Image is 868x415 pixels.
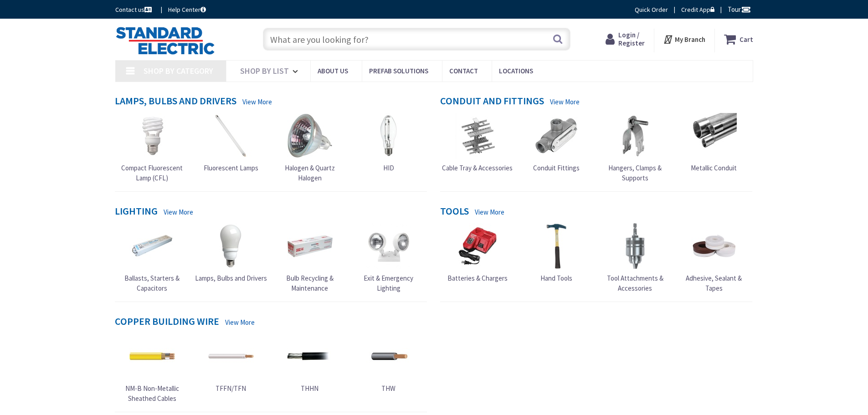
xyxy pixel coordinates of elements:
span: Fluorescent Lamps [204,164,258,172]
span: Tool Attachments & Accessories [607,274,663,292]
span: Bulb Recycling & Maintenance [286,274,334,292]
a: Quick Order [635,5,668,14]
a: Hangers, Clamps & Supports Hangers, Clamps & Supports [598,113,673,183]
a: Credit App [681,5,714,14]
a: TFFN/TFN TFFN/TFN [208,333,254,393]
img: NM-B Non-Metallic Sheathed Cables [129,333,175,379]
a: Batteries & Chargers Batteries & Chargers [447,223,508,283]
img: Ballasts, Starters & Capacitors [129,223,175,269]
span: Batteries & Chargers [447,274,508,282]
h4: Lamps, Bulbs and Drivers [115,95,236,108]
span: THW [381,384,395,393]
span: About Us [318,67,348,75]
a: THW THW [366,333,411,393]
span: Login / Register [618,31,645,47]
a: Halogen & Quartz Halogen Halogen & Quartz Halogen [272,113,347,183]
span: Lamps, Bulbs and Drivers [195,274,267,282]
span: Conduit Fittings [533,164,580,172]
img: Hangers, Clamps & Supports [612,113,658,159]
span: Metallic Conduit [691,164,737,172]
a: Exit & Emergency Lighting Exit & Emergency Lighting [351,223,426,293]
a: Compact Fluorescent Lamp (CFL) Compact Fluorescent Lamp (CFL) [115,113,190,183]
a: View More [550,97,580,107]
a: View More [164,207,193,217]
a: Cable Tray & Accessories Cable Tray & Accessories [442,113,513,173]
a: Metallic Conduit Metallic Conduit [691,113,737,173]
span: Shop By List [240,66,289,76]
img: Exit & Emergency Lighting [366,223,411,269]
img: Metallic Conduit [691,113,737,159]
a: View More [225,318,255,327]
span: Exit & Emergency Lighting [364,274,413,292]
img: THW [366,333,411,379]
div: My Branch [663,31,705,47]
a: Bulb Recycling & Maintenance Bulb Recycling & Maintenance [272,223,347,293]
span: Halogen & Quartz Halogen [285,164,335,182]
img: Conduit Fittings [534,113,579,159]
a: THHN THHN [287,333,333,393]
span: NM-B Non-Metallic Sheathed Cables [125,384,179,402]
span: Ballasts, Starters & Capacitors [124,274,180,292]
span: Hangers, Clamps & Supports [608,164,662,182]
span: Shop By Category [144,66,213,76]
span: Cable Tray & Accessories [442,164,513,172]
img: Bulb Recycling & Maintenance [287,223,333,269]
a: Ballasts, Starters & Capacitors Ballasts, Starters & Capacitors [115,223,190,293]
img: Batteries & Chargers [455,223,500,269]
img: Cable Tray & Accessories [455,113,500,159]
strong: Cart [740,31,753,47]
a: Help Center [168,5,206,14]
img: Standard Electric [115,26,215,55]
a: View More [242,97,272,107]
img: Compact Fluorescent Lamp (CFL) [129,113,175,159]
img: Adhesive, Sealant & Tapes [691,223,737,269]
a: Login / Register [606,31,645,47]
a: View More [475,207,504,217]
img: Hand Tools [534,223,579,269]
span: Contact [449,67,478,75]
h4: Conduit and Fittings [440,95,544,108]
a: Hand Tools Hand Tools [534,223,579,283]
input: What are you looking for? [263,28,570,51]
strong: My Branch [675,35,705,44]
h4: Lighting [115,205,158,219]
a: Conduit Fittings Conduit Fittings [533,113,580,173]
h4: Tools [440,205,469,219]
span: Locations [499,67,533,75]
a: Contact us [115,5,154,14]
a: NM-B Non-Metallic Sheathed Cables NM-B Non-Metallic Sheathed Cables [115,333,190,403]
span: Adhesive, Sealant & Tapes [686,274,742,292]
a: HID HID [366,113,411,173]
img: HID [366,113,411,159]
a: Adhesive, Sealant & Tapes Adhesive, Sealant & Tapes [677,223,751,293]
span: Prefab Solutions [369,67,428,75]
img: TFFN/TFN [208,333,254,379]
img: THHN [287,333,333,379]
img: Fluorescent Lamps [208,113,254,159]
a: Lamps, Bulbs and Drivers Lamps, Bulbs and Drivers [195,223,267,283]
span: Compact Fluorescent Lamp (CFL) [121,164,183,182]
span: THHN [301,384,318,393]
a: Cart [724,31,753,47]
span: HID [383,164,394,172]
a: Tool Attachments & Accessories Tool Attachments & Accessories [598,223,673,293]
img: Halogen & Quartz Halogen [287,113,333,159]
img: Tool Attachments & Accessories [612,223,658,269]
span: Tour [728,5,751,14]
a: Fluorescent Lamps Fluorescent Lamps [204,113,258,173]
span: TFFN/TFN [216,384,246,393]
img: Lamps, Bulbs and Drivers [208,223,254,269]
span: Hand Tools [540,274,572,282]
h4: Copper Building Wire [115,316,219,329]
